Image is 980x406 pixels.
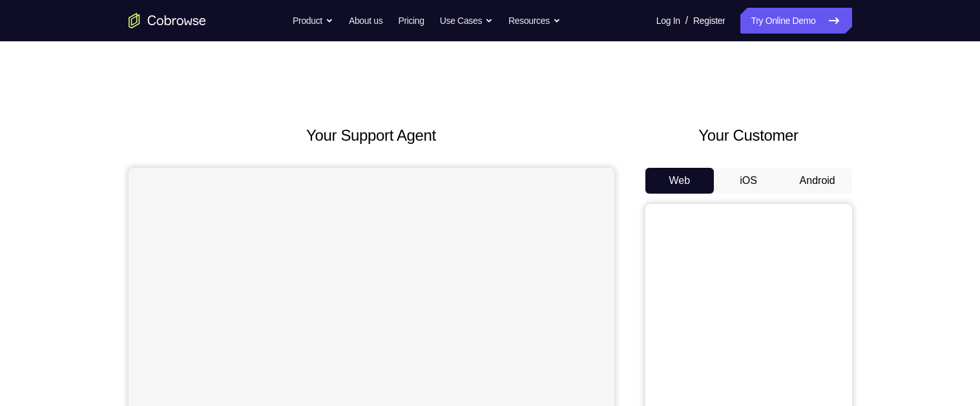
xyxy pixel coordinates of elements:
a: Pricing [398,8,424,34]
button: Use Cases [440,8,493,34]
button: iOS [714,168,783,194]
a: Go to the home page [129,13,206,28]
a: Log In [656,8,680,34]
a: Register [693,8,725,34]
h2: Your Customer [645,124,852,147]
button: Product [293,8,333,34]
span: / [685,13,688,28]
a: About us [349,8,382,34]
a: Try Online Demo [740,8,851,34]
button: Web [645,168,714,194]
button: Resources [508,8,561,34]
button: Android [783,168,852,194]
h2: Your Support Agent [129,124,614,147]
